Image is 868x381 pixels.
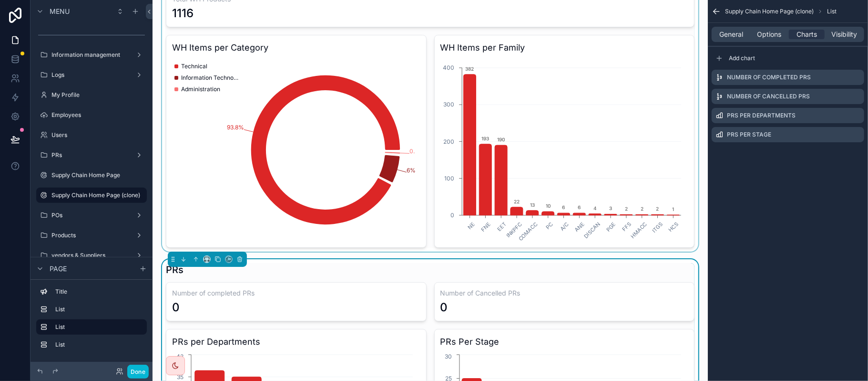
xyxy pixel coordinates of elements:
[36,228,147,243] a: Products
[36,148,147,163] a: PRs
[36,107,147,123] a: Employees
[36,208,147,223] a: POs
[36,248,147,263] a: vendors & Suppliers
[727,74,811,81] label: Number of completed PRs
[827,8,837,15] span: List
[55,306,143,313] label: List
[36,168,147,183] a: Supply Chain Home Page
[51,151,132,159] label: PRs
[51,252,132,259] label: vendors & Suppliers
[36,127,147,143] a: Users
[445,353,452,360] tspan: 30
[832,30,858,39] span: Visibility
[36,47,147,63] a: Information management
[51,171,145,179] label: Supply Chain Home Page
[727,131,771,138] label: PRs Per Stage
[50,7,70,16] span: Menu
[727,93,810,100] label: Number of Cancelled PRs
[51,232,132,239] label: Products
[166,263,184,276] h1: PRs
[797,30,817,39] span: Charts
[176,353,184,360] tspan: 42
[729,54,755,62] span: Add chart
[727,112,796,119] label: PRs per Departments
[51,131,145,139] label: Users
[31,280,153,362] div: scrollable content
[127,365,149,379] button: Done
[51,212,132,219] label: POs
[177,373,184,381] tspan: 35
[51,71,132,79] label: Logs
[55,341,143,349] label: List
[36,87,147,103] a: My Profile
[720,30,744,39] span: General
[51,111,145,119] label: Employees
[172,288,420,298] h3: Number of completed PRs
[55,323,139,331] label: List
[50,264,67,274] span: Page
[440,288,689,298] h3: Number of Cancelled PRs
[757,30,781,39] span: Options
[440,300,448,315] div: 0
[172,300,180,315] div: 0
[36,67,147,83] a: Logs
[172,335,420,349] h3: PRs per Departments
[36,188,147,203] a: Supply Chain Home Page (clone)
[51,51,132,59] label: Information management
[440,335,689,349] h3: PRs Per Stage
[55,288,143,296] label: Title
[51,91,145,99] label: My Profile
[725,8,814,15] span: Supply Chain Home Page (clone)
[51,191,141,199] label: Supply Chain Home Page (clone)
